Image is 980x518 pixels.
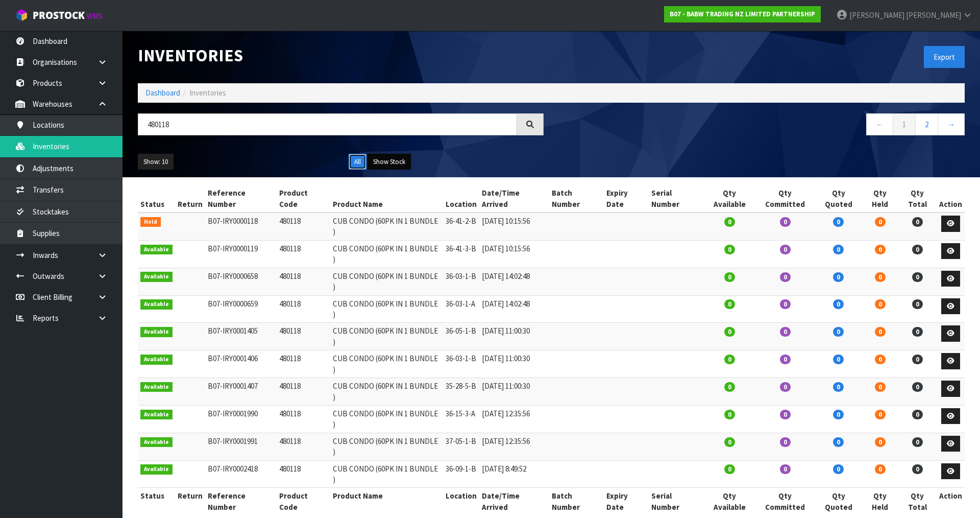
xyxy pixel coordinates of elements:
[330,433,443,460] td: CUB CONDO (60PK IN 1 BUNDLE )
[912,327,923,337] span: 0
[205,405,277,433] td: B07-IRY0001990
[912,437,923,447] span: 0
[140,245,173,255] span: Available
[175,185,205,213] th: Return
[205,433,277,460] td: B07-IRY0001991
[140,272,173,282] span: Available
[443,240,479,268] td: 36-41-3-B
[704,185,755,213] th: Qty Available
[938,113,965,135] a: →
[277,323,330,350] td: 480118
[443,378,479,406] td: 35-28-5-B
[145,88,180,98] a: Dashboard
[912,355,923,364] span: 0
[559,113,965,138] nav: Page navigation
[875,245,886,254] span: 0
[724,382,735,392] span: 0
[912,299,923,309] span: 0
[205,295,277,323] td: B07-IRY0000659
[875,382,886,392] span: 0
[912,272,923,282] span: 0
[862,488,898,515] th: Qty Held
[443,295,479,323] td: 36-03-1-A
[140,355,173,365] span: Available
[138,154,174,170] button: Show: 10
[330,405,443,433] td: CUB CONDO (60PK IN 1 BUNDLE )
[277,433,330,460] td: 480118
[780,382,791,392] span: 0
[604,185,649,213] th: Expiry Date
[140,464,173,475] span: Available
[138,488,175,515] th: Status
[875,410,886,419] span: 0
[924,46,965,68] button: Export
[277,350,330,378] td: 480118
[33,9,85,22] span: ProStock
[670,10,815,18] strong: B07 - BABW TRADING NZ LIMITED PARTNERSHIP
[205,240,277,268] td: B07-IRY0000119
[724,410,735,419] span: 0
[330,185,443,213] th: Product Name
[330,323,443,350] td: CUB CONDO (60PK IN 1 BUNDLE )
[367,154,411,170] button: Show Stock
[277,185,330,213] th: Product Code
[15,9,28,21] img: cube-alt.png
[780,217,791,227] span: 0
[479,213,549,240] td: [DATE] 10:15:56
[833,299,844,309] span: 0
[205,268,277,295] td: B07-IRY0000658
[724,272,735,282] span: 0
[649,185,703,213] th: Serial Number
[479,240,549,268] td: [DATE] 10:15:56
[833,464,844,474] span: 0
[755,488,815,515] th: Qty Committed
[915,113,938,135] a: 2
[277,405,330,433] td: 480118
[724,327,735,337] span: 0
[277,378,330,406] td: 480118
[349,154,366,170] button: All
[330,268,443,295] td: CUB CONDO (60PK IN 1 BUNDLE )
[140,217,161,227] span: Held
[724,245,735,254] span: 0
[912,245,923,254] span: 0
[443,185,479,213] th: Location
[866,113,893,135] a: ←
[138,185,175,213] th: Status
[833,245,844,254] span: 0
[875,355,886,364] span: 0
[140,327,173,337] span: Available
[138,113,517,135] input: Search inventories
[875,217,886,227] span: 0
[140,437,173,448] span: Available
[937,185,965,213] th: Action
[815,488,862,515] th: Qty Quoted
[330,350,443,378] td: CUB CONDO (60PK IN 1 BUNDLE )
[912,217,923,227] span: 0
[443,433,479,460] td: 37-05-1-B
[780,299,791,309] span: 0
[833,272,844,282] span: 0
[862,185,898,213] th: Qty Held
[849,10,904,20] span: [PERSON_NAME]
[443,323,479,350] td: 36-05-1-B
[205,213,277,240] td: B07-IRY0000118
[875,299,886,309] span: 0
[330,460,443,488] td: CUB CONDO (60PK IN 1 BUNDLE )
[443,350,479,378] td: 36-03-1-B
[479,488,549,515] th: Date/Time Arrived
[704,488,755,515] th: Qty Available
[140,299,173,310] span: Available
[277,268,330,295] td: 480118
[205,488,277,515] th: Reference Number
[205,350,277,378] td: B07-IRY0001406
[833,437,844,447] span: 0
[833,217,844,227] span: 0
[780,410,791,419] span: 0
[277,295,330,323] td: 480118
[277,240,330,268] td: 480118
[205,378,277,406] td: B07-IRY0001407
[649,488,703,515] th: Serial Number
[815,185,862,213] th: Qty Quoted
[479,323,549,350] td: [DATE] 11:00:30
